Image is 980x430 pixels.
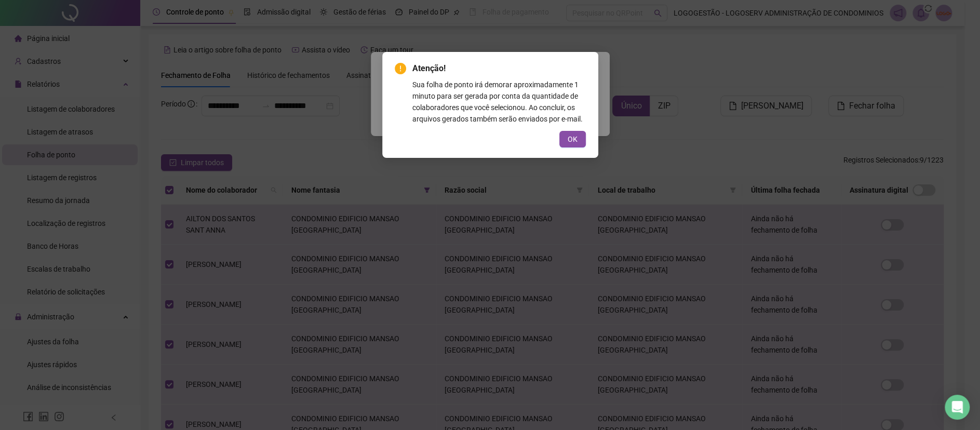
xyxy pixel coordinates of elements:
[412,79,586,125] div: Sua folha de ponto irá demorar aproximadamente 1 minuto para ser gerada por conta da quantidade d...
[568,133,578,145] span: OK
[559,131,586,147] button: OK
[395,63,406,74] span: exclamation-circle
[412,62,586,75] span: Atenção!
[945,395,970,420] div: Open Intercom Messenger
